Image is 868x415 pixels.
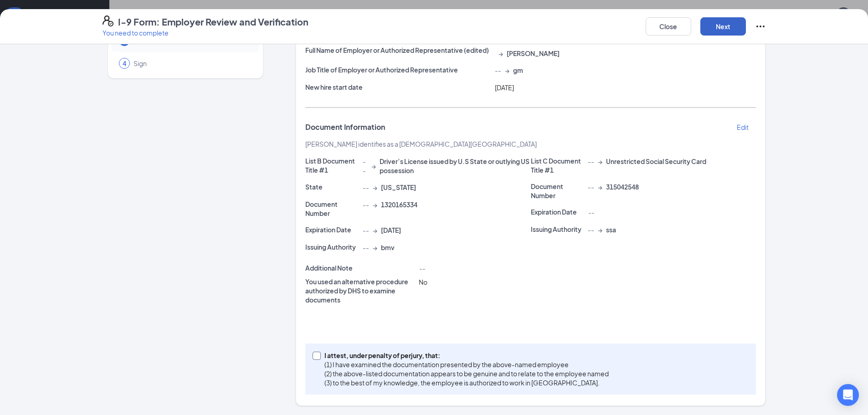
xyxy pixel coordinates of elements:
span: [DATE] [495,83,514,92]
span: [DATE] [381,225,401,235]
span: Unrestricted Social Security Card [606,157,706,166]
span: gm [513,66,523,75]
p: List B Document Title #1 [305,156,359,174]
span: -- [495,66,501,75]
p: Expiration Date [531,207,585,216]
span: [PERSON_NAME] identifies as a [DEMOGRAPHIC_DATA][GEOGRAPHIC_DATA] [305,140,537,148]
p: Document Number [305,200,359,218]
span: → [371,161,376,170]
span: → [373,225,377,235]
h4: I-9 Form: Employer Review and Verification [118,15,308,28]
div: Open Intercom Messenger [837,384,859,406]
span: → [598,182,602,191]
span: -- [363,200,369,209]
p: (3) to the best of my knowledge, the employee is authorized to work in [GEOGRAPHIC_DATA]. [324,378,609,387]
p: Edit [737,123,749,132]
p: You used an alternative procedure authorized by DHS to examine documents [305,277,415,304]
svg: Ellipses [755,21,766,32]
p: (2) the above-listed documentation appears to be genuine and to relate to the employee named [324,369,609,378]
p: Full Name of Employer or Authorized Representative (edited) [305,46,491,55]
p: State [305,182,359,191]
span: -- [419,264,425,272]
span: Document Information [305,123,385,132]
span: -- [363,157,368,175]
p: Job Title of Employer or Authorized Representative [305,65,491,74]
span: Sign [134,59,250,68]
span: [US_STATE] [381,183,416,192]
span: -- [363,183,369,192]
span: → [598,225,602,234]
p: New hire start date [305,82,491,92]
p: I attest, under penalty of perjury, that: [324,351,609,360]
p: Expiration Date [305,225,359,234]
span: No [419,278,427,286]
span: → [498,49,503,58]
p: You need to complete [103,28,308,37]
span: -- [588,225,594,234]
span: [PERSON_NAME] [507,49,560,58]
p: Additional Note [305,263,415,272]
span: bmv [381,243,395,252]
span: → [598,157,602,166]
svg: FormI9EVerifyIcon [103,15,113,26]
span: → [505,66,509,75]
p: Issuing Authority [531,225,585,234]
p: Document Number [531,182,585,200]
button: Close [646,17,691,36]
span: → [373,183,377,192]
span: → [373,200,377,209]
p: (1) I have examined the documentation presented by the above-named employee [324,360,609,369]
span: -- [588,157,594,166]
span: 4 [123,59,126,68]
span: -- [363,243,369,252]
span: Driver’s License issued by U.S State or outlying US possession [380,157,531,175]
span: 315042548 [606,182,639,191]
span: -- [588,208,594,216]
span: ssa [606,225,616,234]
p: List C Document Title #1 [531,156,585,174]
span: 1320165334 [381,200,417,209]
button: Next [700,17,746,36]
p: Issuing Authority [305,242,359,251]
span: -- [588,182,594,191]
span: -- [363,225,369,235]
span: → [373,243,377,252]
